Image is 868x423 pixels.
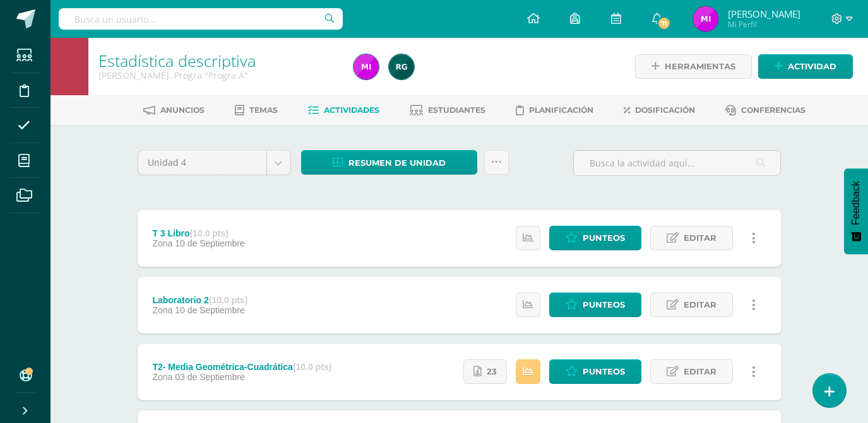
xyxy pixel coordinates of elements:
a: 23 [463,359,507,384]
img: e580cc0eb62752fa762e7f6d173b6223.png [354,54,379,79]
div: T2- Media Geométrica-Cuadrática [152,362,331,372]
div: Quinto Bach. Progra 'Progra A' [98,69,338,81]
a: Punteos [549,293,641,317]
a: Actividades [308,100,379,120]
a: Actividad [758,54,853,79]
span: [PERSON_NAME] [728,8,800,20]
span: Editar [684,360,716,383]
span: Mi Perfil [728,19,800,30]
span: Punteos [583,360,625,383]
a: Punteos [549,226,641,250]
img: e580cc0eb62752fa762e7f6d173b6223.png [693,6,718,32]
a: Dosificación [624,100,695,120]
span: Temas [249,105,278,115]
button: Feedback - Mostrar encuesta [844,168,868,254]
div: T 3 Libro [152,228,244,238]
input: Busca la actividad aquí... [574,151,780,175]
span: 71 [657,16,671,30]
a: Anuncios [143,100,205,120]
span: Estudiantes [428,105,485,115]
a: Herramientas [635,54,752,79]
span: 23 [487,360,497,383]
img: e044b199acd34bf570a575bac584e1d1.png [389,54,414,79]
span: Zona [152,238,172,248]
span: Zona [152,305,172,315]
strong: (10.0 pts) [293,362,331,372]
strong: (10.0 pts) [209,295,247,305]
a: Conferencias [725,100,806,120]
a: Estudiantes [410,100,485,120]
a: Unidad 4 [138,151,290,175]
span: Herramientas [665,55,735,78]
span: Punteos [583,293,625,316]
span: Editar [684,293,716,316]
a: Resumen de unidad [301,150,477,175]
span: 03 de Septiembre [175,372,245,382]
a: Planificación [516,100,593,120]
span: Actividad [788,55,836,78]
span: Anuncios [160,105,205,115]
span: Punteos [583,226,625,250]
span: Actividades [324,105,379,115]
span: Dosificación [635,105,695,115]
strong: (10.0 pts) [190,228,229,238]
span: Resumen de unidad [348,151,446,175]
input: Busca un usuario... [59,8,343,30]
a: Punteos [549,359,641,384]
span: Planificación [529,105,593,115]
a: Estadística descriptiva [98,50,256,71]
span: Unidad 4 [148,151,257,175]
span: 10 de Septiembre [175,238,245,248]
div: Laboratorio 2 [152,295,247,305]
span: Conferencias [741,105,806,115]
span: 10 de Septiembre [175,305,245,315]
a: Temas [235,100,278,120]
span: Feedback [850,181,862,225]
span: Editar [684,226,716,250]
h1: Estadística descriptiva [98,52,338,69]
span: Zona [152,372,172,382]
